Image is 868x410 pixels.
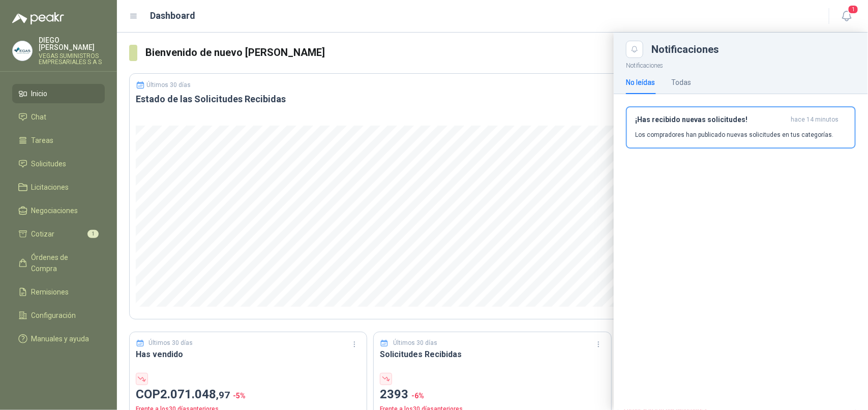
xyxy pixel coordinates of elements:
a: Remisiones [12,282,105,302]
a: Manuales y ayuda [12,329,105,348]
p: DIEGO [PERSON_NAME] [39,37,105,51]
div: Todas [671,77,691,88]
a: Negociaciones [12,201,105,220]
a: Solicitudes [12,154,105,173]
img: Company Logo [13,41,32,61]
a: Tareas [12,131,105,150]
a: Cotizar1 [12,224,105,244]
a: Órdenes de Compra [12,248,105,278]
p: Notificaciones [614,58,868,71]
a: Licitaciones [12,178,105,197]
a: Chat [12,107,105,127]
span: Licitaciones [32,182,69,193]
div: Notificaciones [651,44,856,54]
span: Chat [32,111,47,123]
span: Solicitudes [32,158,67,169]
div: No leídas [626,77,655,88]
span: Órdenes de Compra [32,252,95,274]
span: 1 [87,230,99,238]
span: Configuración [32,310,76,321]
p: VEGAS SUMINISTROS EMPRESARIALES S A S [39,53,105,65]
span: Remisiones [32,286,69,298]
button: Close [626,41,643,58]
span: Tareas [32,135,54,146]
span: 1 [848,5,859,14]
span: Negociaciones [32,205,78,216]
p: Los compradores han publicado nuevas solicitudes en tus categorías. [635,130,833,139]
span: Cotizar [32,228,55,240]
span: Manuales y ayuda [32,333,89,344]
h1: Dashboard [151,9,196,23]
button: ¡Has recibido nuevas solicitudes!hace 14 minutos Los compradores han publicado nuevas solicitudes... [626,106,856,149]
a: Inicio [12,84,105,103]
span: Inicio [32,88,48,99]
a: Configuración [12,306,105,325]
h3: ¡Has recibido nuevas solicitudes! [635,115,787,124]
img: Logo peakr [12,12,64,24]
button: 1 [837,7,856,25]
span: hace 14 minutos [791,115,839,124]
